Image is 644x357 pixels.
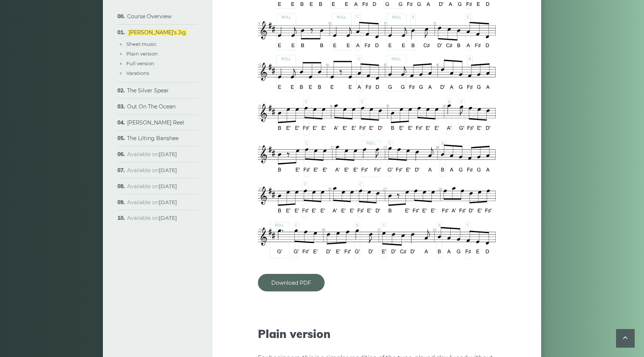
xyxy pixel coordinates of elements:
a: [PERSON_NAME] Reel [127,119,184,126]
span: Available on [127,151,177,158]
a: [PERSON_NAME]’s Jig [127,29,187,36]
strong: [DATE] [159,215,177,221]
a: Out On The Ocean [127,103,176,110]
a: Plain version [126,51,158,57]
a: Sheet music [126,41,157,47]
a: Download PDF [258,274,325,291]
a: Full version [126,60,154,66]
a: The Silver Spear [127,87,169,94]
strong: [DATE] [159,183,177,190]
a: Varations [126,70,149,76]
a: Course Overview [127,13,171,20]
span: Available on [127,215,177,221]
span: Available on [127,199,177,206]
strong: [DATE] [159,151,177,158]
span: Available on [127,167,177,174]
strong: [DATE] [159,167,177,174]
a: The Lilting Banshee [127,135,179,142]
span: Available on [127,183,177,190]
strong: [DATE] [159,199,177,206]
h2: Plain version [258,327,496,341]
